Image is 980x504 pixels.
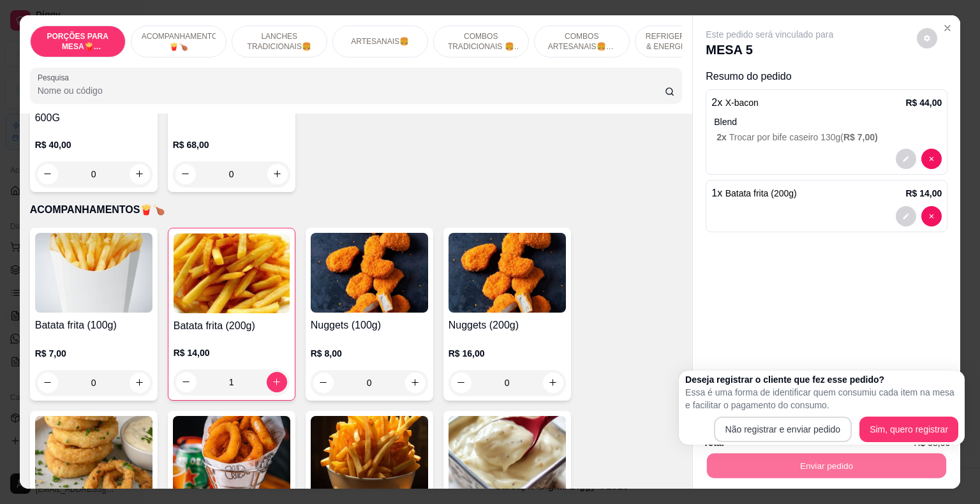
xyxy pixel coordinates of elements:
img: product-image [174,233,290,313]
span: R$ 7,00 ) [843,132,878,142]
p: ARTESANAIS🍔 [351,36,409,47]
p: MESA 5 [706,41,833,59]
button: Não registrar e enviar pedido [714,417,852,442]
button: decrease-product-quantity [917,28,937,48]
img: product-image [173,416,290,496]
h4: Batata frita (200g) [174,318,290,334]
button: decrease-product-quantity [451,373,471,393]
p: R$ 7,00 [35,347,152,360]
input: Pesquisa [38,84,665,97]
img: product-image [35,416,152,496]
h4: Nuggets (100g) [311,318,428,333]
p: R$ 14,00 [905,187,942,200]
button: decrease-product-quantity [38,373,58,393]
button: decrease-product-quantity [896,206,916,226]
p: Este pedido será vinculado para [706,28,833,41]
button: decrease-product-quantity [896,149,916,169]
p: R$ 16,00 [449,347,566,360]
p: REFRIGERANTE,SUCOS & ENERGÉTICOS🥤🧃 [646,31,720,52]
img: product-image [449,416,566,496]
p: 1 x [711,186,796,201]
img: product-image [311,233,428,313]
span: 2 x [716,132,729,142]
p: Resumo do pedido [706,69,947,84]
button: Sim, quero registrar [859,417,958,442]
span: Batata frita (200g) [725,188,797,198]
button: increase-product-quantity [130,164,150,184]
h4: Nuggets (200g) [449,318,566,333]
button: decrease-product-quantity [175,164,196,184]
p: LANCHES TRADICIONAIS🍔 [242,31,316,52]
img: product-image [449,233,566,313]
label: Pesquisa [38,72,73,83]
p: R$ 68,00 [173,138,290,151]
h4: Batata frita (100g) [35,318,152,333]
img: product-image [35,233,152,313]
p: R$ 44,00 [905,96,942,109]
p: ACOMPANHAMENTOS🍟🍗 [30,202,683,218]
p: PORÇÕES PARA MESA🍟(indisponível pra delivery) [41,31,115,52]
button: decrease-product-quantity [921,149,942,169]
p: 2 x [711,95,759,110]
button: decrease-product-quantity [313,373,334,393]
button: decrease-product-quantity [38,164,58,184]
button: decrease-product-quantity [921,206,942,226]
button: increase-product-quantity [405,373,426,393]
p: R$ 8,00 [311,347,428,360]
button: Close [937,18,958,38]
p: Blend [714,115,942,128]
span: X-bacon [725,98,759,108]
button: Enviar pedido [707,454,946,478]
p: Trocar por bife caseiro 130g ( [716,131,942,144]
p: R$ 40,00 [35,138,152,151]
button: increase-product-quantity [543,373,563,393]
p: COMBOS ARTESANAIS🍔🍟🥤 [545,31,619,52]
img: product-image [311,416,428,496]
p: ACOMPANHAMENTOS🍟🍗 [142,31,216,52]
p: R$ 14,00 [174,346,290,359]
button: increase-product-quantity [267,164,288,184]
button: increase-product-quantity [130,373,150,393]
p: COMBOS TRADICIONAIS 🍔🥤🍟 [444,31,518,52]
p: Essa é uma forma de identificar quem consumiu cada item na mesa e facilitar o pagamento do consumo. [685,386,958,411]
h2: Deseja registrar o cliente que fez esse pedido? [685,373,958,386]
